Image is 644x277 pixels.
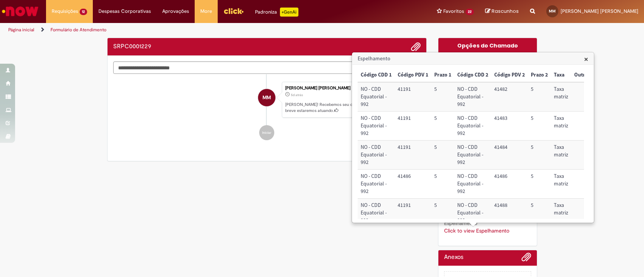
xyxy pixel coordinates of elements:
img: click_logo_yellow_360x200.png [223,5,244,17]
button: Close [584,55,588,63]
td: Taxa: Taxa matriz [551,199,571,228]
th: Código PDV 2 [491,68,528,82]
div: [PERSON_NAME] [PERSON_NAME] [285,86,417,90]
h3: Espelhamento [352,53,593,65]
span: Requisições [52,8,78,15]
td: Código CDD 1: NO - CDD Equatorial - 992 [358,141,395,170]
td: Código CDD 1: NO - CDD Equatorial - 992 [358,170,395,199]
td: Prazo 2: 5 [528,170,551,199]
td: Código PDV 1: 41486 [395,170,431,199]
td: Prazo 2: 5 [528,112,551,141]
td: Prazo 2: 5 [528,141,551,170]
td: Código CDD 1: NO - CDD Equatorial - 992 [358,112,395,141]
td: Código PDV 2: 41483 [491,112,528,141]
td: Outra taxa: [571,199,602,228]
td: Código PDV 1: 41191 [395,112,431,141]
td: Taxa: Taxa matriz [551,141,571,170]
td: Código PDV 2: 41484 [491,141,528,170]
td: Taxa: Taxa matriz [551,170,571,199]
span: Rascunhos [492,8,519,15]
a: Click to view Espelhamento [444,227,509,234]
button: Adicionar anexos [411,42,421,52]
td: Código PDV 1: 41191 [395,82,431,111]
td: Outra taxa: [571,141,602,170]
b: Espelhamento [444,220,477,226]
th: Prazo 2 [528,68,551,82]
ul: Trilhas de página [6,23,424,37]
td: Código CDD 2: NO - CDD Equatorial - 992 [454,199,491,228]
ul: Histórico de tíquete [113,74,421,148]
p: +GenAi [280,8,298,17]
li: Matheus Lobo Matos [113,82,421,118]
span: × [584,54,588,64]
a: Página inicial [8,27,34,33]
td: Taxa: Taxa matriz [551,112,571,141]
span: [PERSON_NAME] [PERSON_NAME] [561,8,638,14]
td: Código CDD 1: NO - CDD Equatorial - 992 [358,82,395,111]
td: Código PDV 2: 41486 [491,170,528,199]
td: Prazo 2: 5 [528,199,551,228]
td: Código CDD 2: NO - CDD Equatorial - 992 [454,82,491,111]
span: More [200,8,212,15]
span: 5d atrás [291,93,303,97]
img: ServiceNow [1,4,40,19]
th: Outra taxa [571,68,602,82]
a: Rascunhos [485,8,519,15]
p: [PERSON_NAME]! Recebemos seu chamado SRPC0001229 e em breve estaremos atuando. [285,102,417,113]
td: Prazo 1: 5 [431,141,454,170]
th: Código CDD 2 [454,68,491,82]
div: Opções do Chamado [438,38,537,53]
td: Outra taxa: [571,112,602,141]
button: Adicionar anexos [521,252,531,266]
td: Outra taxa: [571,170,602,199]
td: Código PDV 1: 41191 [395,199,431,228]
span: Despesas Corporativas [98,8,151,15]
a: Formulário de Atendimento [51,27,106,33]
td: Prazo 1: 5 [431,199,454,228]
td: Prazo 2: 5 [528,82,551,111]
td: Código PDV 2: 41488 [491,199,528,228]
div: Matheus Lobo Matos [258,89,275,106]
h2: Anexos [444,254,463,261]
td: Prazo 1: 5 [431,112,454,141]
td: Código CDD 2: NO - CDD Equatorial - 992 [454,170,491,199]
div: Espelhamento [352,52,594,223]
th: Código CDD 1 [358,68,395,82]
td: Código PDV 1: 41191 [395,141,431,170]
span: 22 [466,9,474,15]
td: Prazo 1: 5 [431,82,454,111]
td: Código PDV 2: 41482 [491,82,528,111]
th: Prazo 1 [431,68,454,82]
td: Código CDD 2: NO - CDD Equatorial - 992 [454,141,491,170]
td: Código CDD 1: NO - CDD Equatorial - 992 [358,199,395,228]
span: MM [263,89,271,107]
span: Aprovações [162,8,189,15]
span: Favoritos [443,8,464,15]
td: Código CDD 2: NO - CDD Equatorial - 992 [454,112,491,141]
div: Padroniza [255,8,298,17]
th: Taxa [551,68,571,82]
time: 26/09/2025 11:29:37 [291,93,303,97]
h2: SRPC0001229 Histórico de tíquete [113,43,151,50]
span: 12 [80,9,87,15]
span: MM [549,9,556,14]
th: Código PDV 1 [395,68,431,82]
td: Taxa: Taxa matriz [551,82,571,111]
td: Prazo 1: 5 [431,170,454,199]
textarea: Digite sua mensagem aqui... [113,61,378,74]
td: Outra taxa: [571,82,602,111]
